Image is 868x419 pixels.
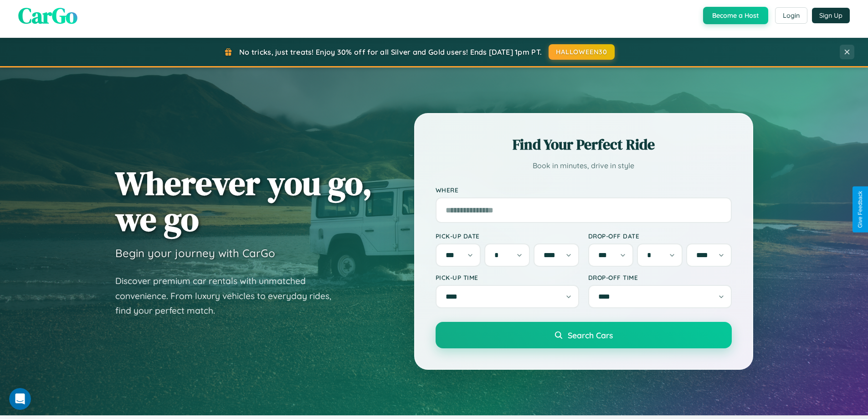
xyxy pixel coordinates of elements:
button: Sign Up [812,8,850,23]
p: Discover premium car rentals with unmatched convenience. From luxury vehicles to everyday rides, ... [115,274,343,318]
button: Become a Host [703,7,768,24]
span: Search Cars [568,330,613,340]
span: No tricks, just treats! Enjoy 30% off for all Silver and Gold users! Ends [DATE] 1pm PT. [239,47,542,57]
iframe: Intercom live chat [9,388,31,410]
label: Drop-off Date [588,232,732,240]
label: Drop-off Time [588,274,732,281]
h3: Begin your journey with CarGo [115,246,275,260]
h1: Wherever you go, we go [115,165,372,237]
h2: Find Your Perfect Ride [436,134,732,155]
button: HALLOWEEN30 [549,44,615,60]
span: CarGo [18,0,77,31]
label: Pick-up Date [436,232,579,240]
p: Book in minutes, drive in style [436,159,732,172]
div: Give Feedback [857,191,863,228]
label: Where [436,186,732,194]
label: Pick-up Time [436,274,579,281]
button: Login [775,7,807,24]
button: Search Cars [436,322,732,348]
